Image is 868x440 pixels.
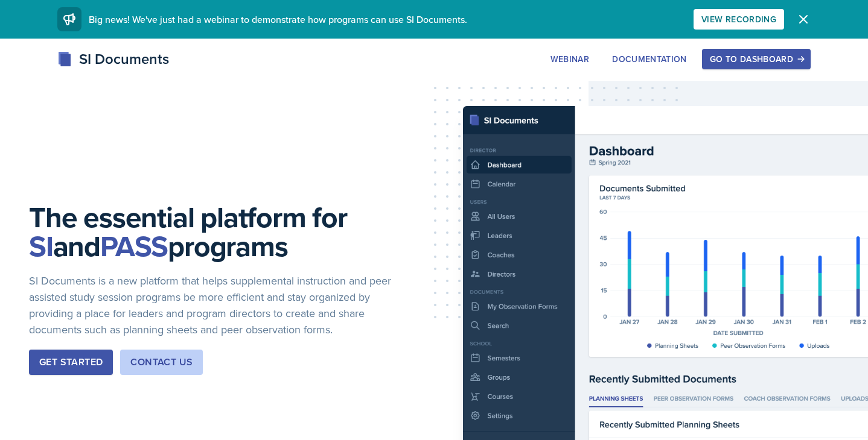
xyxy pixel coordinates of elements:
[612,54,687,64] div: Documentation
[39,355,103,369] div: Get Started
[29,350,113,375] button: Get Started
[89,13,467,26] span: Big news! We've just had a webinar to demonstrate how programs can use SI Documents.
[120,350,203,375] button: Contact Us
[694,9,784,30] button: View Recording
[57,48,169,70] div: SI Documents
[702,49,811,69] button: Go to Dashboard
[543,49,597,69] button: Webinar
[550,54,589,64] div: Webinar
[710,54,803,64] div: Go to Dashboard
[130,355,193,369] div: Contact Us
[604,49,695,69] button: Documentation
[701,14,776,24] div: View Recording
